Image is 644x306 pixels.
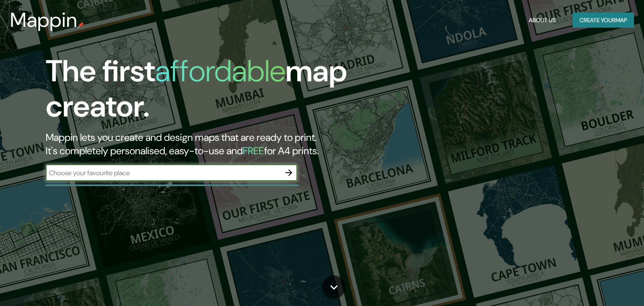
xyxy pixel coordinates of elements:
[243,144,264,157] h5: FREE
[46,131,368,158] h2: Mappin lets you create and design maps that are ready to print. It's completely personalised, eas...
[573,13,634,28] button: Create yourmap
[46,168,280,178] input: Choose your favourite place
[569,273,635,297] iframe: Help widget launcher
[525,13,559,28] button: About Us
[46,54,368,131] h1: The first map creator.
[155,52,286,91] h1: affordable
[10,8,78,32] h3: Mappin
[78,22,84,29] img: mappin-pin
